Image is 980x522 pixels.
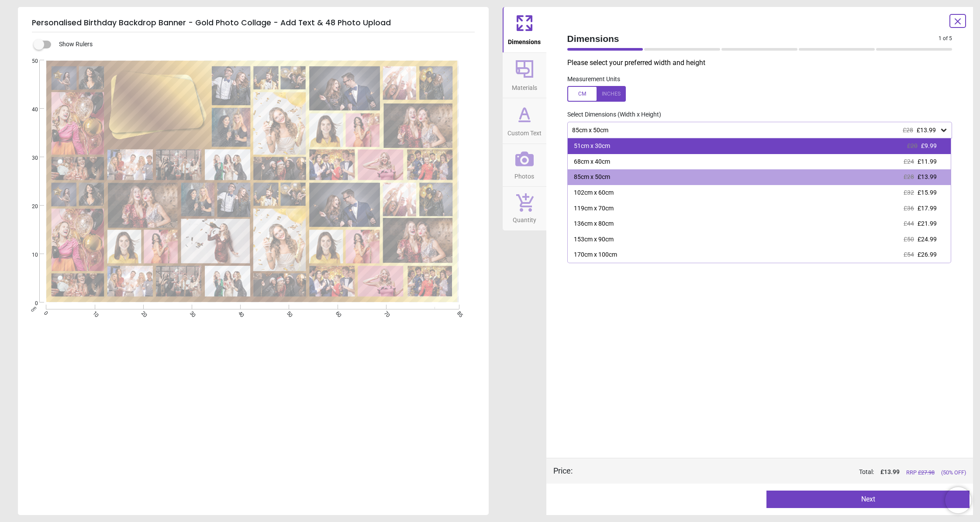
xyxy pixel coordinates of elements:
[904,220,914,227] span: £44
[567,32,939,45] span: Dimensions
[574,251,617,259] div: 170cm x 100cm
[904,236,914,243] span: £50
[921,142,937,149] span: £9.99
[513,212,536,225] span: Quantity
[514,168,534,181] span: Photos
[503,53,546,98] button: Materials
[918,469,935,476] span: £ 27.98
[884,468,900,475] span: 13.99
[571,127,940,134] div: 85cm x 50cm
[918,220,937,227] span: £21.99
[574,142,610,151] div: 51cm x 30cm
[917,127,936,134] span: £13.99
[941,469,966,477] span: (50% OFF)
[939,35,952,42] span: 1 of 5
[918,158,937,165] span: £11.99
[945,487,971,513] iframe: Brevo live chat
[918,236,937,243] span: £24.99
[574,158,610,166] div: 68cm x 40cm
[503,98,546,144] button: Custom Text
[21,58,38,65] span: 50
[904,173,914,180] span: £28
[507,125,542,138] span: Custom Text
[904,158,914,165] span: £24
[574,173,610,182] div: 85cm x 50cm
[904,205,914,212] span: £36
[906,469,935,477] span: RRP
[918,189,937,196] span: £15.99
[918,205,937,212] span: £17.99
[766,491,970,508] button: Next
[903,127,913,134] span: £28
[567,75,620,84] label: Measurement Units
[918,251,937,258] span: £26.99
[567,58,959,68] p: Please select your preferred width and height
[560,110,661,119] label: Select Dimensions (Width x Height)
[574,220,614,228] div: 136cm x 80cm
[880,468,900,477] span: £
[574,189,614,197] div: 102cm x 60cm
[918,173,937,180] span: £13.99
[503,7,546,52] button: Dimensions
[904,251,914,258] span: £54
[512,79,537,93] span: Materials
[574,235,614,244] div: 153cm x 90cm
[503,144,546,187] button: Photos
[39,39,489,50] div: Show Rulers
[574,204,614,213] div: 119cm x 70cm
[904,189,914,196] span: £32
[553,465,573,476] div: Price :
[503,187,546,230] button: Quantity
[508,34,541,47] span: Dimensions
[586,468,966,477] div: Total:
[907,142,918,149] span: £20
[32,14,475,32] h5: Personalised Birthday Backdrop Banner - Gold Photo Collage - Add Text & 48 Photo Upload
